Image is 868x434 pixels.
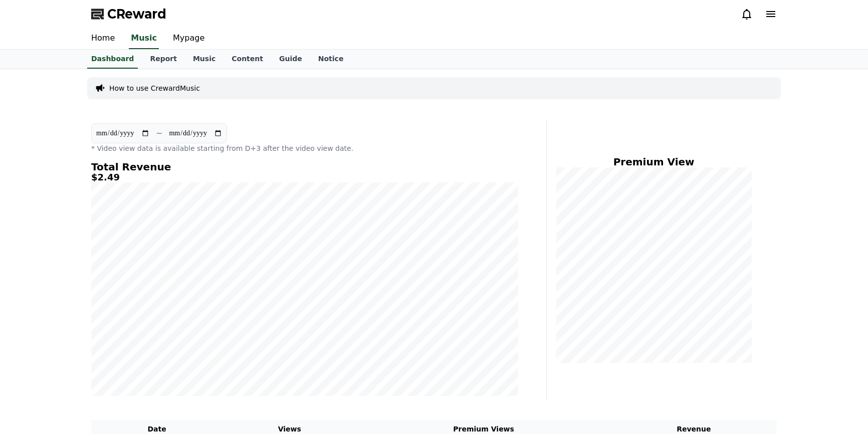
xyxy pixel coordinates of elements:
a: Music [185,50,224,69]
a: How to use CrewardMusic [109,83,200,93]
a: CReward [91,6,166,22]
a: Content [224,50,271,69]
a: Mypage [165,28,212,49]
h4: Total Revenue [91,161,518,172]
a: Dashboard [87,50,138,69]
h5: $2.49 [91,172,518,182]
a: Home [83,28,123,49]
a: Guide [271,50,310,69]
p: * Video view data is available starting from D+3 after the video view date. [91,143,518,153]
a: Report [142,50,185,69]
h4: Premium View [555,156,753,167]
a: Music [129,28,159,49]
p: ~ [156,127,162,139]
span: CReward [107,6,166,22]
a: Notice [310,50,352,69]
